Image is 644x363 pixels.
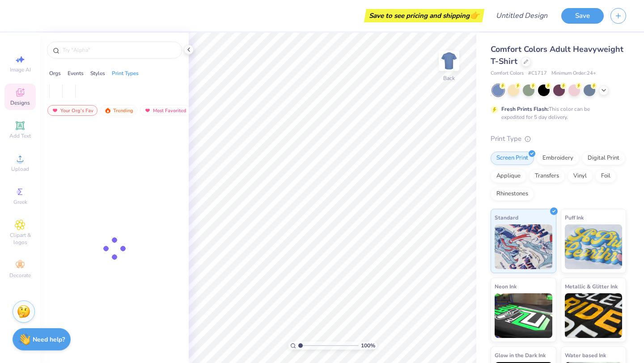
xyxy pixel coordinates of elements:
div: Save to see pricing and shipping [366,9,482,22]
span: Standard [495,213,518,222]
div: Applique [491,169,526,183]
div: Most Favorited [140,105,191,116]
img: most_fav.gif [144,107,151,114]
div: Your Org's Fav [47,105,97,116]
div: Foil [595,169,616,183]
span: Minimum Order: 24 + [551,70,596,77]
div: Vinyl [568,169,593,183]
img: Puff Ink [565,224,623,269]
span: Clipart & logos [4,232,36,246]
div: Rhinestones [491,187,534,201]
div: Digital Print [582,152,625,165]
div: Orgs [49,69,61,77]
div: Print Type [491,134,626,144]
span: Comfort Colors Adult Heavyweight T-Shirt [491,44,623,67]
div: This color can be expedited for 5 day delivery. [501,105,611,121]
span: Puff Ink [565,213,584,222]
span: 👉 [470,10,479,21]
span: Decorate [9,272,31,279]
button: Save [561,8,604,24]
input: Untitled Design [489,7,555,25]
div: Screen Print [491,152,534,165]
span: Neon Ink [495,282,517,291]
span: Metallic & Glitter Ink [565,282,618,291]
span: # C1717 [528,70,547,77]
span: Image AI [10,66,31,73]
img: Standard [495,224,552,269]
img: Metallic & Glitter Ink [565,293,623,338]
img: trending.gif [104,107,111,114]
span: Upload [11,165,29,173]
div: Styles [90,69,105,77]
span: Designs [10,99,30,106]
div: Embroidery [537,152,579,165]
div: Print Types [112,69,139,77]
strong: Fresh Prints Flash: [501,106,549,113]
img: most_fav.gif [51,107,59,114]
span: Water based Ink [565,350,606,360]
div: Events [68,69,84,77]
span: Glow in the Dark Ink [495,350,546,360]
img: Back [440,52,458,70]
span: Comfort Colors [491,70,524,77]
div: Trending [100,105,137,116]
div: Transfers [529,169,565,183]
img: Neon Ink [495,293,552,338]
span: 100 % [361,342,375,350]
span: Greek [13,198,27,206]
span: Add Text [9,132,31,139]
div: Back [443,74,455,82]
input: Try "Alpha" [62,46,176,55]
strong: Need help? [33,335,65,344]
